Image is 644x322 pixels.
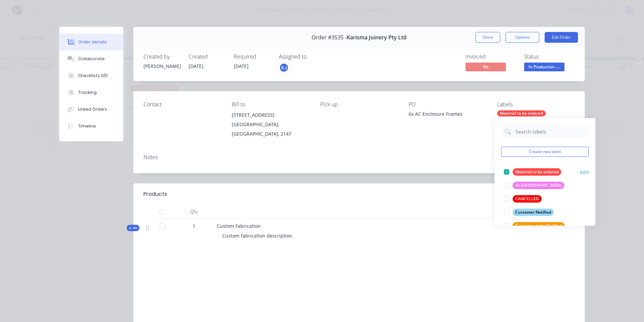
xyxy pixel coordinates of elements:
[232,101,309,108] div: Bill to
[143,53,181,60] div: Created by
[506,32,539,43] button: Options
[515,125,585,138] input: Search labels
[501,221,567,230] button: Customer to be Notified
[409,101,486,108] div: PO
[524,63,565,73] button: In Production -...
[476,32,500,43] button: Close
[143,154,575,160] div: Notes
[465,63,506,71] span: No
[513,195,542,203] div: CANCELLED
[193,222,195,229] span: 1
[497,110,546,116] div: Material to be ordered
[59,67,123,84] button: Checklists 0/0
[174,205,214,218] div: Qty
[59,50,123,67] button: Collaborate
[580,169,589,176] button: edit
[513,209,554,216] div: Customer Notified
[513,182,564,189] div: At [GEOGRAPHIC_DATA]
[143,63,181,70] div: [PERSON_NAME]
[501,167,564,177] button: Material to be ordered
[78,90,97,96] div: Tracking
[513,222,565,229] div: Customer to be Notified
[465,53,516,60] div: Invoiced
[347,34,407,41] span: Karisma Joinery Pty Ltd
[279,53,346,60] div: Assigned to
[129,225,137,230] span: Kit
[524,53,575,60] div: Status
[232,120,309,139] div: [GEOGRAPHIC_DATA], [GEOGRAPHIC_DATA], 2147
[78,73,108,79] div: Checklists 0/0
[501,147,589,157] button: Create new label
[501,194,544,204] button: CANCELLED
[524,63,565,71] span: In Production -...
[222,232,292,239] span: Custom fabrication description
[501,208,556,217] button: Customer Notified
[217,223,261,229] span: Custom Fabrication
[78,39,107,45] div: Order details
[312,34,347,41] span: Order #3535 -
[232,110,309,120] div: [STREET_ADDRESS]
[78,106,107,112] div: Linked Orders
[143,101,221,108] div: Contact
[232,110,309,139] div: [STREET_ADDRESS][GEOGRAPHIC_DATA], [GEOGRAPHIC_DATA], 2147
[59,84,123,101] button: Tracking
[409,110,486,120] div: 6x AC Enclosure Frames
[234,63,249,69] span: [DATE]
[143,190,167,198] div: Products
[234,53,271,60] div: Required
[189,53,226,60] div: Created
[59,101,123,118] button: Linked Orders
[59,34,123,50] button: Order details
[320,101,398,108] div: Pick up
[78,56,105,62] div: Collaborate
[497,101,575,108] div: Labels
[59,118,123,135] button: Timeline
[545,32,578,43] button: Edit Order
[189,63,203,69] span: [DATE]
[78,123,96,129] div: Timeline
[279,63,289,73] button: KJ
[501,181,567,190] button: At [GEOGRAPHIC_DATA]
[513,168,561,176] div: Material to be ordered
[127,225,139,231] div: Kit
